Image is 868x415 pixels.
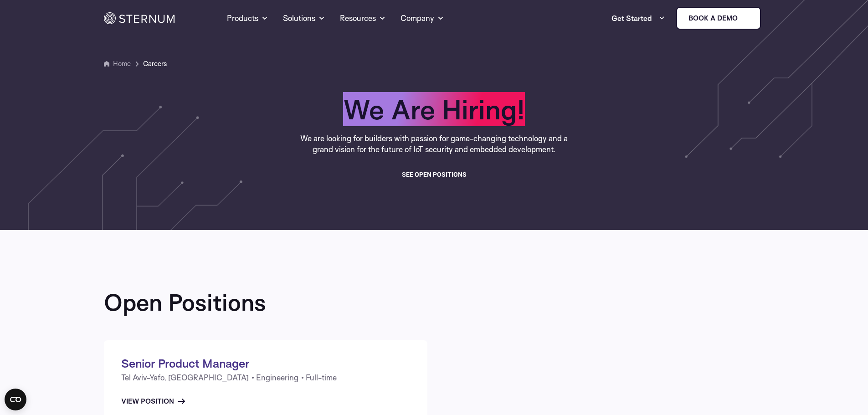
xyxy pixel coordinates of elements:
[113,59,131,68] a: Home
[256,370,298,385] span: Engineering
[402,169,467,180] a: see open positions
[283,2,325,35] a: Solutions
[121,356,410,370] h5: Senior Product Manager
[5,389,26,410] button: Open CMP widget
[121,396,185,407] a: View Position
[611,9,665,27] a: Get Started
[306,370,337,385] span: Full-time
[298,133,571,155] p: We are looking for builders with passion for game-changing technology and a grand vision for the ...
[227,2,268,35] a: Products
[340,2,386,35] a: Resources
[676,7,761,30] a: Book a demo
[401,2,444,35] a: Company
[143,58,167,69] span: Careers
[104,289,266,315] h2: Open Positions
[343,92,525,126] span: We Are Hiring!
[741,15,749,22] img: sternum iot
[121,370,249,385] span: Tel Aviv-Yafo, [GEOGRAPHIC_DATA]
